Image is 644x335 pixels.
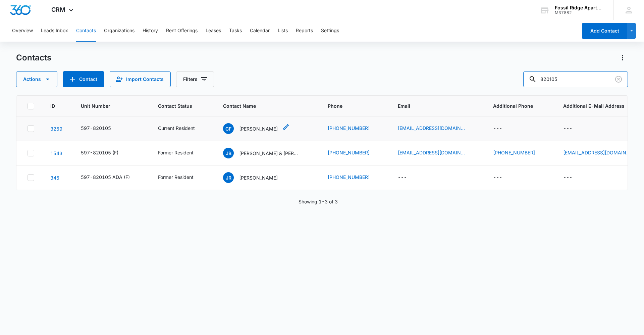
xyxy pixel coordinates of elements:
div: Unit Number - 597-820105 (F) - Select to Edit Field [81,149,130,157]
span: Contact Name [223,102,302,109]
div: account name [555,5,604,10]
a: [EMAIL_ADDRESS][DOMAIN_NAME] [398,149,465,156]
div: 597-820105 ADA (F) [81,174,130,181]
button: Filters [176,71,214,87]
div: --- [563,125,572,133]
div: Additional Phone - - Select to Edit Field [493,125,514,133]
div: Former Resident [158,174,194,181]
button: Tasks [229,20,242,42]
div: Additional Phone - (970) 412-6860 - Select to Edit Field [493,149,547,157]
div: Contact Status - Former Resident - Select to Edit Field [158,174,206,182]
div: Contact Name - Jeffrey Riley - Select to Edit Field [223,172,290,183]
div: --- [493,174,502,182]
span: Unit Number [81,102,142,109]
div: Additional E-Mail Address - - Select to Edit Field [563,174,584,182]
div: Additional E-Mail Address - reboruralaudenemia@gmail.com - Select to Edit Field [563,149,642,157]
button: Calendar [250,20,270,42]
span: Email [398,102,467,109]
div: Additional Phone - - Select to Edit Field [493,174,514,182]
div: 597-820105 (F) [81,149,118,156]
button: Reports [296,20,313,42]
a: [EMAIL_ADDRESS][DOMAIN_NAME] [563,149,630,156]
button: Actions [16,71,57,87]
button: Settings [321,20,339,42]
button: Organizations [104,20,135,42]
button: Lists [278,20,288,42]
p: [PERSON_NAME] & [PERSON_NAME] Reborura [239,150,300,157]
a: [PHONE_NUMBER] [328,125,370,132]
div: Email - carlosandres.flores281274@gmail.com - Select to Edit Field [398,125,477,133]
button: History [143,20,158,42]
button: Overview [12,20,33,42]
div: Unit Number - 597-820105 ADA (F) - Select to Edit Field [81,174,142,182]
div: --- [563,174,572,182]
a: [EMAIL_ADDRESS][DOMAIN_NAME] [398,125,465,132]
div: Contact Status - Former Resident - Select to Edit Field [158,149,206,157]
span: ID [50,102,55,109]
div: Contact Name - Julienna B Gallamaso & Laude Nemia Reborura - Select to Edit Field [223,148,312,158]
div: 597-820105 [81,125,111,132]
p: [PERSON_NAME] [239,125,278,132]
span: JR [223,172,234,183]
div: --- [398,174,407,182]
div: Phone - (970) 412-9370 - Select to Edit Field [328,149,382,157]
div: Additional E-Mail Address - - Select to Edit Field [563,125,584,133]
div: Contact Name - Carlos Flores - Select to Edit Field [223,123,290,134]
span: CF [223,123,234,134]
span: CRM [51,6,65,13]
div: Contact Status - Current Resident - Select to Edit Field [158,125,207,133]
a: [PHONE_NUMBER] [493,149,535,156]
div: account id [555,10,604,15]
div: Email - juliennagallamaso05@gmail.com - Select to Edit Field [398,149,477,157]
button: Rent Offerings [166,20,198,42]
div: --- [493,125,502,133]
span: Phone [328,102,372,109]
input: Search Contacts [523,71,628,87]
button: Leases [206,20,221,42]
h1: Contacts [16,53,51,63]
a: Navigate to contact details page for Carlos Flores [50,126,62,132]
button: Actions [617,52,628,63]
span: Additional E-Mail Address [563,102,642,109]
div: Email - - Select to Edit Field [398,174,419,182]
p: [PERSON_NAME] [239,174,278,181]
button: Add Contact [582,23,627,39]
span: Contact Status [158,102,197,109]
p: Showing 1-3 of 3 [299,198,338,205]
span: JB [223,148,234,158]
a: Navigate to contact details page for Jeffrey Riley [50,175,59,181]
a: Navigate to contact details page for Julienna B Gallamaso & Laude Nemia Reborura [50,150,62,156]
div: Former Resident [158,149,194,156]
button: Leads Inbox [41,20,68,42]
button: Add Contact [63,71,104,87]
div: Phone - (970) 231-2471 - Select to Edit Field [328,174,382,182]
a: [PHONE_NUMBER] [328,149,370,156]
button: Import Contacts [110,71,171,87]
span: Additional Phone [493,102,547,109]
button: Clear [613,74,624,85]
div: Phone - (551) 340-7738 - Select to Edit Field [328,125,382,133]
div: Current Resident [158,125,195,132]
button: Contacts [76,20,96,42]
a: [PHONE_NUMBER] [328,174,370,181]
div: Unit Number - 597-820105 - Select to Edit Field [81,125,123,133]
